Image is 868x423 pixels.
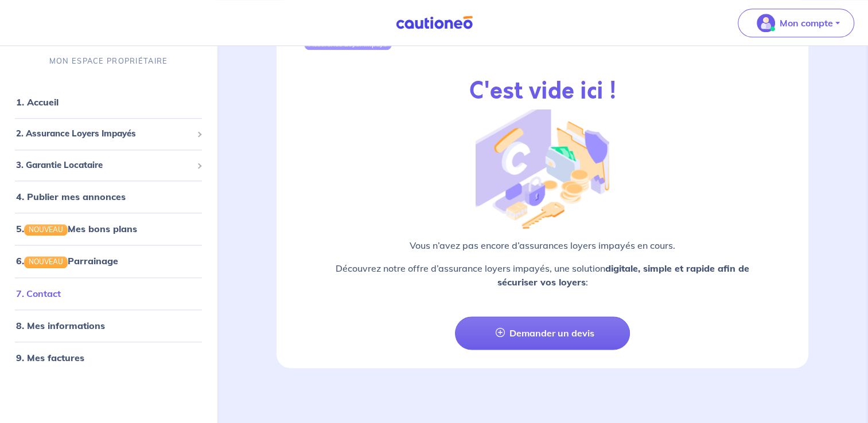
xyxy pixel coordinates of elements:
h2: C'est vide ici ! [469,77,616,105]
div: 3. Garantie Locataire [5,154,212,177]
img: Cautioneo [391,15,477,30]
div: 7. Contact [5,282,212,305]
a: Demander un devis [455,316,630,350]
div: 5.NOUVEAUMes bons plans [5,218,212,241]
div: 1. Accueil [5,91,212,114]
a: 8. Mes informations [16,320,105,331]
span: 3. Garantie Locataire [16,159,192,172]
a: 5.NOUVEAUMes bons plans [16,224,137,235]
div: 9. Mes factures [5,346,212,369]
a: 7. Contact [16,288,61,299]
strong: digitale, simple et rapide afin de sécuriser vos loyers [497,263,750,288]
a: 4. Publier mes annonces [16,191,126,203]
span: 2. Assurance Loyers Impayés [16,128,192,141]
div: 2. Assurance Loyers Impayés [5,123,212,146]
a: 9. Mes factures [16,352,84,363]
button: illu_account_valid_menu.svgMon compte [738,9,854,37]
div: 6.NOUVEAUParrainage [5,250,212,273]
p: MON ESPACE PROPRIÉTAIRE [49,56,168,67]
p: Vous n’avez pas encore d’assurances loyers impayés en cours. [304,238,781,252]
div: 4. Publier mes annonces [5,186,212,209]
p: Mon compte [780,16,833,30]
img: illu_account_valid_menu.svg [757,14,775,32]
div: 8. Mes informations [5,314,212,337]
a: 1. Accueil [16,97,59,108]
a: 6.NOUVEAUParrainage [16,256,118,267]
p: Découvrez notre offre d’assurance loyers impayés, une solution : [304,261,781,289]
img: illu_empty_gli.png [476,100,609,229]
